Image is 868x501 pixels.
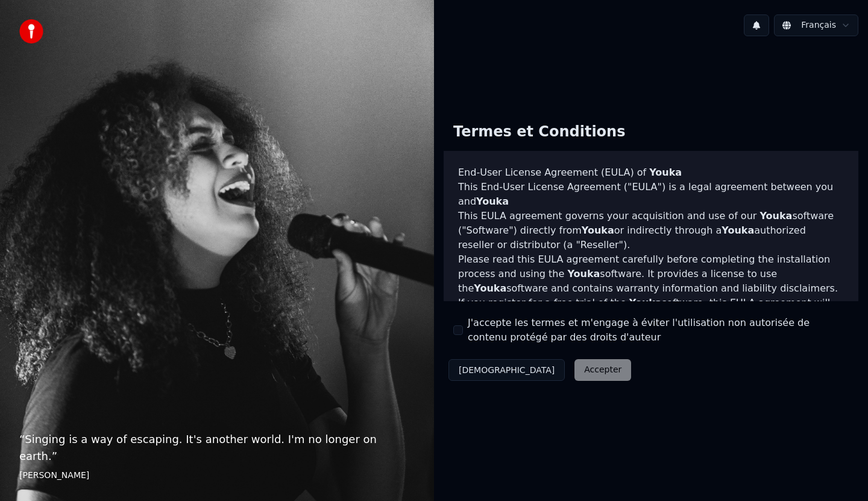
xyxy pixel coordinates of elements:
span: Youka [759,210,792,222]
label: J'accepte les termes et m'engage à éviter l'utilisation non autorisée de contenu protégé par des ... [468,316,849,345]
p: If you register for a free trial of the software, this EULA agreement will also govern that trial... [458,296,844,354]
span: Youka [567,268,600,279]
span: Youka [582,225,614,236]
p: “ Singing is a way of escaping. It's another world. I'm no longer on earth. ” [19,431,415,465]
p: This End-User License Agreement ("EULA") is a legal agreement between you and [458,180,844,209]
h3: End-User License Agreement (EULA) of [458,165,844,180]
span: Youka [649,167,682,178]
footer: [PERSON_NAME] [19,470,415,482]
p: This EULA agreement governs your acquisition and use of our software ("Software") directly from o... [458,209,844,252]
button: [DEMOGRAPHIC_DATA] [448,359,565,381]
div: Termes et Conditions [444,113,635,152]
p: Please read this EULA agreement carefully before completing the installation process and using th... [458,252,844,296]
span: Youka [629,297,662,308]
span: Youka [476,196,509,207]
span: Youka [474,282,506,294]
img: youka [19,19,43,43]
span: Youka [722,225,754,236]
